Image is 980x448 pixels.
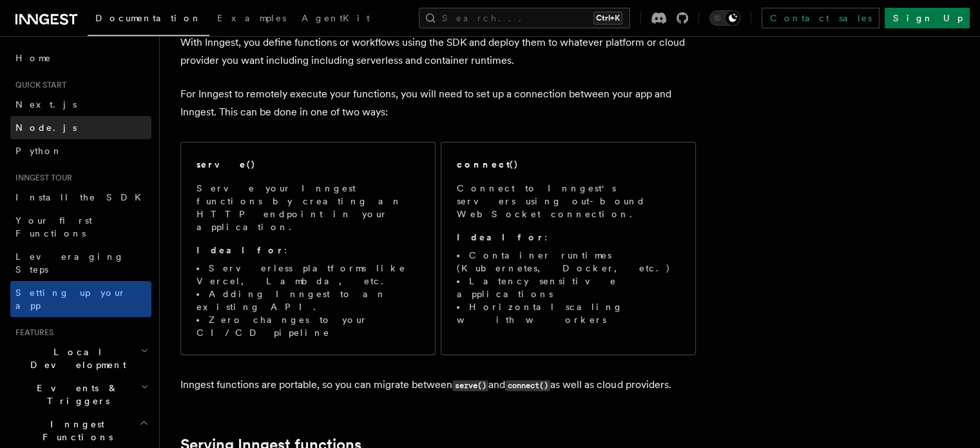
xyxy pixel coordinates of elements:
[95,13,202,23] span: Documentation
[15,146,62,156] span: Python
[197,313,419,339] li: Zero changes to your CI/CD pipeline
[457,158,519,171] h2: connect()
[10,93,151,116] a: Next.js
[885,8,970,28] a: Sign Up
[457,275,680,300] li: Latency sensitive applications
[457,231,680,244] p: :
[10,281,151,317] a: Setting up your app
[10,186,151,209] a: Install the SDK
[457,300,680,326] li: Horizontal scaling with workers
[197,182,419,233] p: Serve your Inngest functions by creating an HTTP endpoint in your application.
[709,10,740,26] button: Toggle dark mode
[441,142,696,355] a: connect()Connect to Inngest's servers using out-bound WebSocket connection.Ideal for:Container ru...
[197,245,284,255] strong: Ideal for
[10,340,151,376] button: Local Development
[217,13,286,23] span: Examples
[302,13,370,23] span: AgentKit
[10,173,72,183] span: Inngest tour
[294,4,378,35] a: AgentKit
[10,209,151,245] a: Your first Functions
[457,182,680,220] p: Connect to Inngest's servers using out-bound WebSocket connection.
[197,287,419,313] li: Adding Inngest to an existing API.
[197,262,419,287] li: Serverless platforms like Vercel, Lambda, etc.
[505,380,550,391] code: connect()
[10,418,139,443] span: Inngest Functions
[10,46,151,70] a: Home
[10,376,151,413] button: Events & Triggers
[88,4,209,36] a: Documentation
[15,251,124,275] span: Leveraging Steps
[15,122,77,133] span: Node.js
[593,12,622,24] kbd: Ctrl+K
[452,380,488,391] code: serve()
[15,192,149,202] span: Install the SDK
[10,116,151,139] a: Node.js
[197,244,419,257] p: :
[457,232,544,242] strong: Ideal for
[15,287,126,311] span: Setting up your app
[762,8,879,28] a: Contact sales
[180,376,696,394] p: Inngest functions are portable, so you can migrate between and as well as cloud providers.
[180,142,436,355] a: serve()Serve your Inngest functions by creating an HTTP endpoint in your application.Ideal for:Se...
[197,158,256,171] h2: serve()
[209,4,294,35] a: Examples
[10,139,151,162] a: Python
[15,215,92,239] span: Your first Functions
[15,99,77,110] span: Next.js
[10,245,151,281] a: Leveraging Steps
[10,346,140,371] span: Local Development
[180,85,696,121] p: For Inngest to remotely execute your functions, you will need to set up a connection between your...
[10,327,53,338] span: Features
[10,80,66,90] span: Quick start
[10,382,140,407] span: Events & Triggers
[15,52,52,64] span: Home
[419,8,630,28] button: Search...Ctrl+K
[457,249,680,275] li: Container runtimes (Kubernetes, Docker, etc.)
[180,34,696,70] p: With Inngest, you define functions or workflows using the SDK and deploy them to whatever platfor...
